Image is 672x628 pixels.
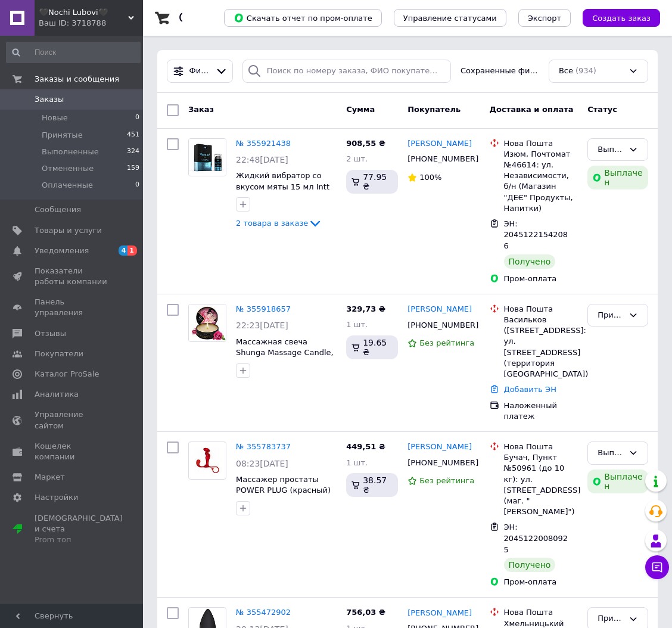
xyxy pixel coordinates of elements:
[188,442,226,480] a: Фото товару
[234,13,372,23] span: Скачать отчет по пром-оплате
[236,442,291,451] a: № 355783737
[587,470,648,493] div: Выплачен
[419,476,474,485] span: Без рейтинга
[236,475,331,506] a: Массажер простаты POWER PLUG (красный) Toy Joy Нидерланды
[35,513,123,546] span: [DEMOGRAPHIC_DATA] и счета
[587,105,617,114] span: Статус
[598,447,624,459] div: Выполнен
[189,139,226,176] img: Фото товару
[127,147,139,157] span: 324
[504,558,556,572] div: Получено
[6,42,141,63] input: Поиск
[42,180,93,191] span: Оплаченные
[405,151,471,167] div: [PHONE_NUMBER]
[504,138,578,149] div: Нова Пошта
[42,113,68,123] span: Новые
[35,328,66,339] span: Отзывы
[490,105,574,114] span: Доставка и оплата
[224,9,382,27] button: Скачать отчет по пром-оплате
[587,166,648,189] div: Выплачен
[346,442,385,451] span: 449,51 ₴
[405,455,471,471] div: [PHONE_NUMBER]
[598,309,624,322] div: Принят
[346,473,398,497] div: 38.57 ₴
[504,315,578,380] div: Васильков ([STREET_ADDRESS]: ул. [STREET_ADDRESS] (территория [GEOGRAPHIC_DATA])
[598,613,624,625] div: Принят
[592,14,651,23] span: Создать заказ
[127,245,137,256] span: 1
[504,219,568,250] span: ЭН: 20451221542086
[407,608,472,619] a: [PERSON_NAME]
[35,409,110,431] span: Управление сайтом
[407,304,472,315] a: [PERSON_NAME]
[518,9,571,27] button: Экспорт
[504,149,578,214] div: Изюм, Почтомат №46614: ул. Независимости, б/н (Магазин "ДЕЄ" Продукты, Напитки)
[135,180,139,191] span: 0
[236,219,308,228] span: 2 товара в заказе
[127,130,139,141] span: 451
[179,11,281,25] h1: Список заказов
[35,266,110,287] span: Показатели работы компании
[407,105,461,114] span: Покупатель
[236,171,329,202] a: Жидкий вибратор со вкусом мяты 15 мл Intt Vibration
[39,18,143,29] div: Ваш ID: 3718788
[35,245,89,256] span: Уведомления
[35,225,102,236] span: Товары и услуги
[119,245,128,256] span: 4
[35,492,78,503] span: Настройки
[35,204,81,215] span: Сообщения
[504,273,578,284] div: Пром-оплата
[236,321,288,330] span: 22:23[DATE]
[461,66,539,77] span: Сохраненные фильтры:
[394,9,506,27] button: Управление статусами
[346,608,385,617] span: 756,03 ₴
[35,369,99,380] span: Каталог ProSale
[236,304,291,313] a: № 355918657
[504,254,556,269] div: Получено
[504,452,578,517] div: Бучач, Пункт №50961 (до 10 кг): ул. [STREET_ADDRESS] (маг. "[PERSON_NAME]")
[598,144,624,156] div: Выполнен
[35,534,123,545] div: Prom топ
[35,94,64,105] span: Заказы
[236,337,334,368] a: Массажная свеча Shunga Massage Candle, 30 мл (лепестки роз)
[35,297,110,318] span: Панель управления
[236,219,322,228] a: 2 товара в заказе
[504,304,578,315] div: Нова Пошта
[236,459,288,468] span: 08:23[DATE]
[419,338,474,347] span: Без рейтинга
[504,442,578,452] div: Нова Пошта
[645,555,669,579] button: Чат с покупателем
[188,138,226,176] a: Фото товару
[407,442,472,453] a: [PERSON_NAME]
[35,349,83,359] span: Покупатели
[236,155,288,164] span: 22:48[DATE]
[35,472,65,483] span: Маркет
[188,105,214,114] span: Заказ
[407,138,472,150] a: [PERSON_NAME]
[504,607,578,618] div: Нова Пошта
[346,105,375,114] span: Сумма
[559,66,573,77] span: Все
[504,523,568,554] span: ЭН: 20451220080925
[504,385,556,394] a: Добавить ЭН
[242,60,451,83] input: Поиск по номеру заказа, ФИО покупателя, номеру телефона, Email, номеру накладной
[236,608,291,617] a: № 355472902
[575,66,596,75] span: (934)
[346,458,368,467] span: 1 шт.
[528,14,561,23] span: Экспорт
[346,320,368,329] span: 1 шт.
[189,447,226,475] img: Фото товару
[42,130,83,141] span: Принятые
[35,441,110,462] span: Кошелек компании
[571,13,660,22] a: Создать заказ
[236,139,291,148] a: № 355921438
[189,304,226,341] img: Фото товару
[39,7,128,18] span: 🖤Nochi Lubovi🖤
[127,163,139,174] span: 159
[135,113,139,123] span: 0
[419,173,441,182] span: 100%
[504,400,578,422] div: Наложенный платеж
